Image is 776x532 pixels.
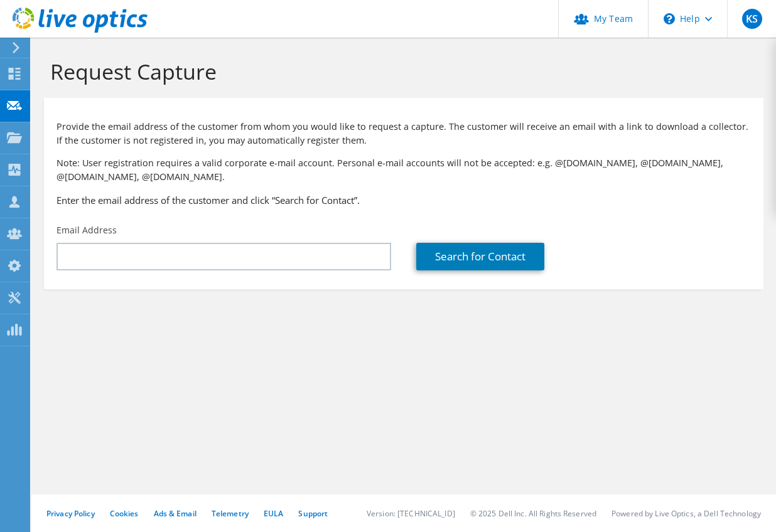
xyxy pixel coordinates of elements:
span: KS [742,9,762,29]
li: © 2025 Dell Inc. All Rights Reserved [470,508,596,519]
p: Provide the email address of the customer from whom you would like to request a capture. The cust... [57,120,751,147]
svg: \n [664,13,675,24]
a: Cookies [110,508,139,519]
a: Search for Contact [416,243,544,270]
h3: Enter the email address of the customer and click “Search for Contact”. [57,193,751,207]
a: Support [298,508,328,519]
label: Email Address [57,224,117,237]
a: Telemetry [212,508,249,519]
h1: Request Capture [50,58,751,85]
a: Ads & Email [154,508,197,519]
li: Powered by Live Optics, a Dell Technology [612,508,761,519]
a: Privacy Policy [46,508,95,519]
li: Version: [TECHNICAL_ID] [367,508,455,519]
a: EULA [264,508,283,519]
p: Note: User registration requires a valid corporate e-mail account. Personal e-mail accounts will ... [57,156,751,184]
